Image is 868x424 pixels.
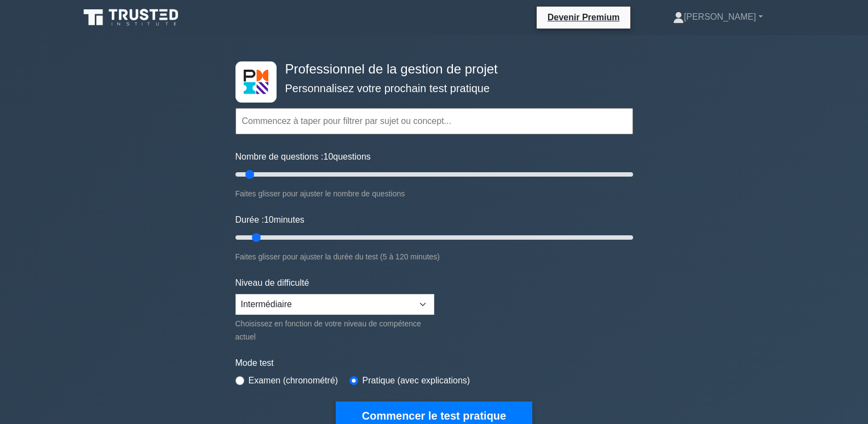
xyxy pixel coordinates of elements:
font: Pratique (avec explications) [363,376,470,385]
font: Choisissez en fonction de votre niveau de compétence actuel [235,319,421,341]
input: Commencez à taper pour filtrer par sujet ou concept... [235,108,633,134]
font: 10 [264,215,274,224]
font: Durée : [235,215,264,224]
font: Faites glisser pour ajuster le nombre de questions [235,189,405,198]
font: Faites glisser pour ajuster la durée du test (5 à 120 minutes) [235,252,440,261]
font: [PERSON_NAME] [684,12,756,21]
a: Devenir Premium [541,10,626,24]
font: Mode test [235,358,274,368]
font: 10 [323,152,333,161]
font: Devenir Premium [548,13,620,22]
font: minutes [274,215,304,224]
font: Niveau de difficulté [235,278,309,287]
font: questions [333,152,371,161]
font: Examen (chronométré) [249,376,338,385]
font: Nombre de questions : [235,152,324,161]
font: Professionnel de la gestion de projet [285,61,498,76]
font: Commencer le test pratique [362,410,506,422]
a: [PERSON_NAME] [647,6,789,28]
